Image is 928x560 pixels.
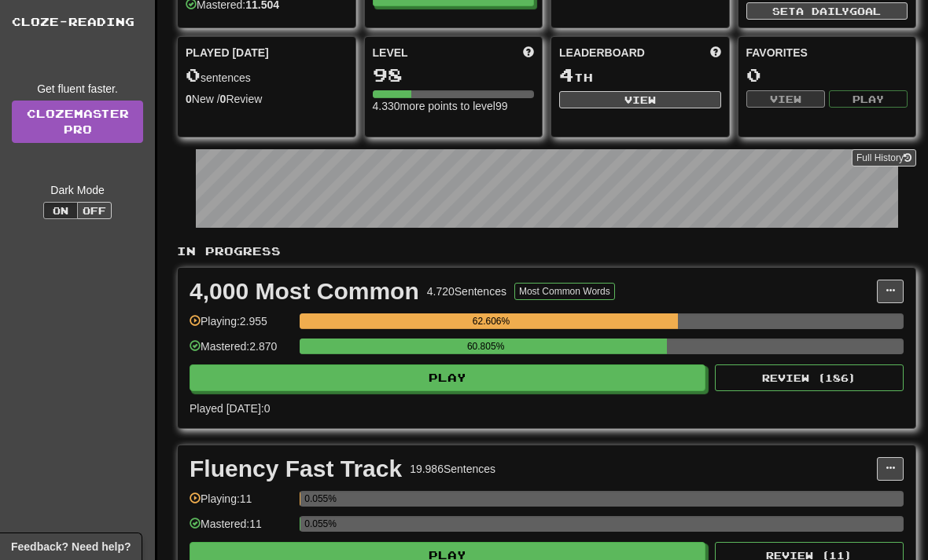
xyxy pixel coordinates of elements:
[190,457,402,481] div: Fluency Fast Track
[304,313,678,329] div: 62.606%
[373,45,408,60] span: Level
[190,339,292,364] div: Mastered: 2.870
[190,491,292,517] div: Playing: 11
[186,64,201,86] span: 0
[12,81,143,97] div: Get fluent faster.
[190,516,292,542] div: Mastered: 11
[559,45,645,60] span: Leaderboard
[43,202,78,219] button: On
[190,280,419,303] div: 4,000 Most Common
[852,149,916,167] button: Full History
[427,284,506,299] div: 4.720 Sentences
[796,5,849,16] span: a daily
[186,45,269,60] span: Played [DATE]
[710,45,721,60] span: This week in points, UTC
[373,65,535,85] div: 98
[715,364,904,391] button: Review (186)
[186,65,348,86] div: sentences
[186,91,348,107] div: New / Review
[746,2,908,20] button: Seta dailygoal
[410,461,495,477] div: 19.986 Sentences
[559,91,721,108] button: View
[12,101,143,143] a: ClozemasterPro
[746,45,908,60] div: Favorites
[514,283,615,300] button: Most Common Words
[186,93,192,105] strong: 0
[177,243,916,259] p: In Progress
[559,64,574,86] span: 4
[77,202,112,219] button: Off
[220,93,226,105] strong: 0
[373,98,535,114] div: 4.330 more points to level 99
[190,313,292,339] div: Playing: 2.955
[523,45,534,60] span: Score more points to level up
[190,402,270,415] span: Played [DATE]: 0
[304,339,667,354] div: 60.805%
[746,65,908,85] div: 0
[829,90,908,108] button: Play
[190,364,705,391] button: Play
[559,65,721,86] div: th
[12,182,143,198] div: Dark Mode
[746,90,825,108] button: View
[11,539,131,555] span: Open feedback widget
